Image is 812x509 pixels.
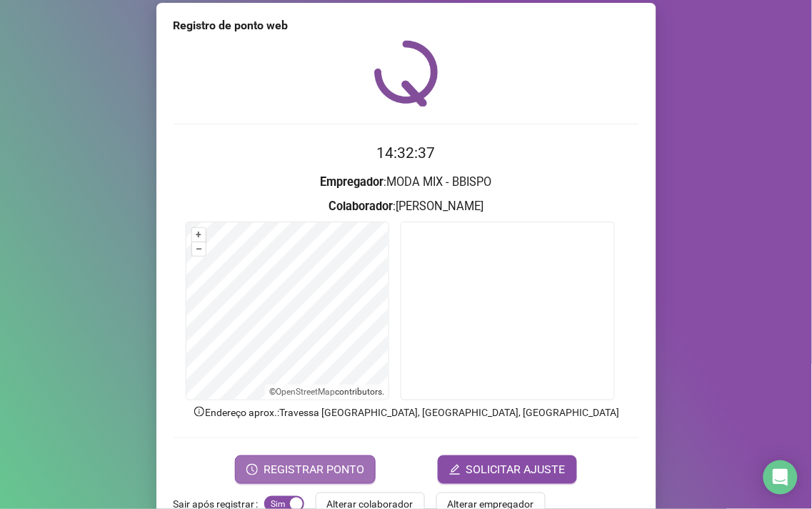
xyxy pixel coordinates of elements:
button: REGISTRAR PONTO [235,455,376,484]
h3: : [PERSON_NAME] [174,197,639,216]
div: Registro de ponto web [174,17,639,34]
div: Open Intercom Messenger [763,460,798,495]
span: info-circle [193,405,206,418]
img: QRPoint [374,40,438,107]
strong: Empregador [321,175,384,189]
span: edit [449,464,461,475]
li: © contributors. [269,387,384,397]
span: clock-circle [246,464,258,475]
span: REGISTRAR PONTO [264,461,364,478]
span: SOLICITAR AJUSTE [466,461,566,478]
button: – [192,242,206,256]
p: Endereço aprox. : Travessa [GEOGRAPHIC_DATA], [GEOGRAPHIC_DATA], [GEOGRAPHIC_DATA] [174,405,639,420]
a: OpenStreetMap [276,387,335,397]
button: editSOLICITAR AJUSTE [438,455,577,484]
time: 14:32:37 [377,144,436,162]
h3: : MODA MIX - BBISPO [174,173,639,192]
button: + [192,228,206,242]
strong: Colaborador [329,199,393,213]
